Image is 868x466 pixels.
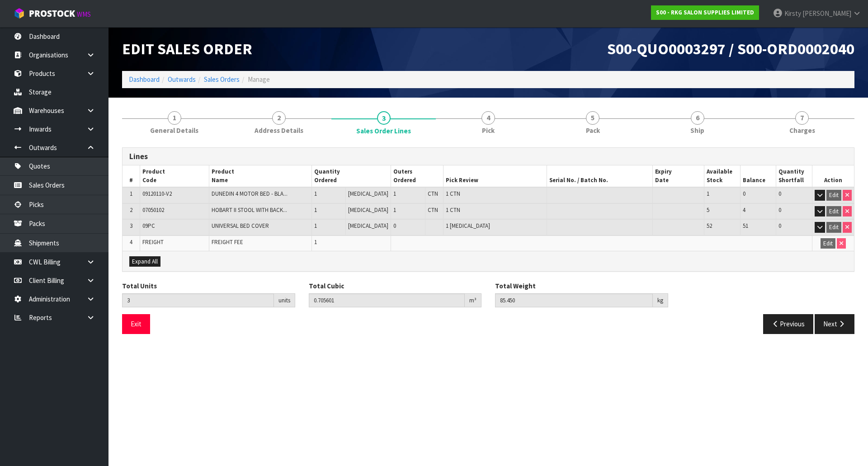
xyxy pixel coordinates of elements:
strong: S00 - RKG SALON SUPPLIES LIMITED [656,9,754,16]
span: 0 [393,222,396,230]
span: 2 [272,111,286,125]
div: m³ [465,293,481,308]
span: 52 [707,222,712,230]
th: Product Name [209,165,311,187]
span: 4 [130,238,132,246]
span: [MEDICAL_DATA] [348,190,388,198]
span: Expand All [132,258,158,265]
span: Pick [482,126,495,135]
span: FREIGHT FEE [212,238,243,246]
span: 1 [314,190,317,198]
span: 1 [314,206,317,214]
span: 4 [481,111,495,125]
span: 1 [314,238,317,246]
span: 0 [743,190,745,198]
span: 3 [130,222,132,230]
label: Total Cubic [309,281,344,291]
span: 1 [707,190,709,198]
span: Kirsty [784,9,801,18]
span: Sales Order Lines [356,126,411,136]
span: CTN [428,190,438,198]
span: Ship [690,126,704,135]
span: 1 [314,222,317,230]
th: Available Stock [704,165,741,187]
th: Balance [741,165,776,187]
span: 1 CTN [446,190,460,198]
span: 0 [778,190,781,198]
th: Action [812,165,854,187]
span: 3 [377,111,391,125]
span: 09PC [142,222,155,230]
th: Quantity Ordered [311,165,391,187]
button: Next [815,314,854,334]
span: 0 [778,206,781,214]
th: # [123,165,140,187]
span: Edit Sales Order [122,39,252,58]
span: 1 [393,190,396,198]
span: [PERSON_NAME] [802,9,851,18]
span: [MEDICAL_DATA] [348,206,388,214]
span: [MEDICAL_DATA] [348,222,388,230]
span: 1 [130,190,132,198]
button: Edit [826,222,841,233]
span: 5 [707,206,709,214]
span: 6 [691,111,704,125]
a: Sales Orders [204,75,240,84]
a: Outwards [168,75,196,84]
label: Total Units [122,281,157,291]
button: Edit [821,238,835,249]
small: WMS [77,10,91,19]
span: S00-QUO0003297 / S00-ORD0002040 [607,39,854,58]
span: DUNEDIN 4 MOTOR BED - BLA... [212,190,288,198]
span: 2 [130,206,132,214]
th: Quantity Shortfall [776,165,812,187]
span: Pack [586,126,600,135]
span: CTN [428,206,438,214]
span: 09120110-V2 [142,190,172,198]
th: Expiry Date [652,165,704,187]
span: 1 [168,111,181,125]
th: Outers Ordered [391,165,443,187]
button: Exit [122,314,150,334]
span: ProStock [29,8,75,19]
span: 1 [393,206,396,214]
input: Total Units [122,293,274,307]
th: Serial No. / Batch No. [547,165,652,187]
label: Total Weight [495,281,536,291]
div: units [274,293,295,308]
span: Sales Order Lines [122,141,854,341]
span: General Details [150,126,198,135]
span: 7 [795,111,809,125]
a: Dashboard [129,75,160,84]
button: Expand All [129,256,160,267]
h3: Lines [129,152,847,161]
th: Pick Review [443,165,547,187]
button: Edit [826,190,841,201]
span: FREIGHT [142,238,164,246]
a: S00 - RKG SALON SUPPLIES LIMITED [651,5,759,20]
input: Total Weight [495,293,653,307]
input: Total Cubic [309,293,465,307]
th: Product Code [140,165,209,187]
span: 4 [743,206,745,214]
span: 07050102 [142,206,164,214]
span: 1 CTN [446,206,460,214]
div: kg [653,293,668,308]
span: Charges [789,126,815,135]
button: Edit [826,206,841,217]
span: Address Details [255,126,303,135]
img: cube-alt.png [14,8,25,19]
span: HOBART II STOOL WITH BACK... [212,206,287,214]
span: UNIVERSAL BED COVER [212,222,269,230]
button: Previous [763,314,814,334]
span: 5 [586,111,599,125]
span: 0 [778,222,781,230]
span: 1 [MEDICAL_DATA] [446,222,490,230]
span: 51 [743,222,748,230]
span: Manage [248,75,270,84]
